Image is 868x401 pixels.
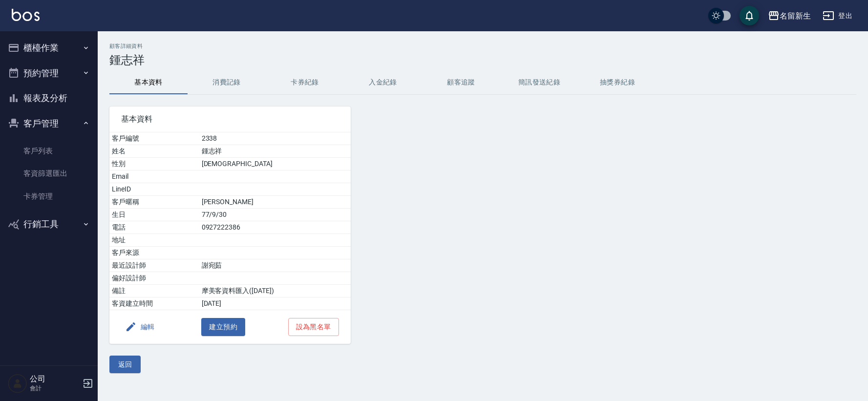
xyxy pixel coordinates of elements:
[109,53,856,67] h3: 鍾志祥
[30,384,80,393] p: 會計
[109,285,199,297] td: 備註
[199,209,351,221] td: 77/9/30
[109,259,199,272] td: 最近設計師
[109,196,199,209] td: 客戶暱稱
[4,140,94,162] a: 客戶列表
[4,162,94,185] a: 客資篩選匯出
[4,35,94,61] button: 櫃檯作業
[199,196,351,209] td: [PERSON_NAME]
[4,185,94,208] a: 卡券管理
[188,71,266,94] button: 消費記錄
[109,272,199,285] td: 偏好設計師
[422,71,500,94] button: 顧客追蹤
[109,158,199,170] td: 性別
[109,71,188,94] button: 基本資料
[201,318,245,336] button: 建立預約
[740,6,759,25] button: save
[288,318,339,336] button: 設為黑名單
[4,61,94,86] button: 預約管理
[121,114,339,124] span: 基本資料
[780,10,811,22] div: 名留新生
[199,145,351,158] td: 鍾志祥
[344,71,422,94] button: 入金紀錄
[819,7,856,25] button: 登出
[109,183,199,196] td: LineID
[109,132,199,145] td: 客戶編號
[109,356,141,374] button: 返回
[266,71,344,94] button: 卡券紀錄
[500,71,578,94] button: 簡訊發送紀錄
[109,234,199,247] td: 地址
[199,221,351,234] td: 0927222386
[121,318,159,336] button: 編輯
[4,111,94,136] button: 客戶管理
[109,170,199,183] td: Email
[199,259,351,272] td: 謝宛茹
[4,85,94,111] button: 報表及分析
[109,221,199,234] td: 電話
[199,285,351,297] td: 摩美客資料匯入([DATE])
[199,158,351,170] td: [DEMOGRAPHIC_DATA]
[109,209,199,221] td: 生日
[578,71,656,94] button: 抽獎券紀錄
[764,6,815,26] button: 名留新生
[109,145,199,158] td: 姓名
[30,374,80,384] h5: 公司
[109,43,856,49] h2: 顧客詳細資料
[199,132,351,145] td: 2338
[109,297,199,310] td: 客資建立時間
[109,247,199,259] td: 客戶來源
[12,9,40,21] img: Logo
[8,374,27,393] img: Person
[4,211,94,237] button: 行銷工具
[199,297,351,310] td: [DATE]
